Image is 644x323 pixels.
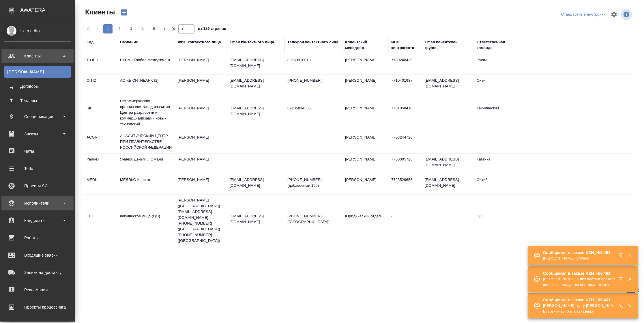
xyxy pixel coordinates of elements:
[138,26,147,32] span: 4
[126,26,136,32] span: 3
[4,66,71,78] a: [PERSON_NAME]Клиенты
[4,28,71,34] div: r_dtp r_dtp
[117,174,175,194] td: МЕДЭКС-Консалт
[230,213,282,225] p: [EMAIL_ADDRESS][DOMAIN_NAME]
[388,75,422,95] td: 7710401987
[20,4,75,16] div: AWATERA
[342,102,388,123] td: [PERSON_NAME]
[1,231,74,245] a: Работы
[342,154,388,174] td: [PERSON_NAME]
[4,285,71,294] div: Рекламации
[84,75,117,95] td: CITI2
[422,174,474,194] td: [EMAIL_ADDRESS][DOMAIN_NAME]
[117,130,175,153] td: АНАЛИТИЧЕСКИЙ ЦЕНТР ПРИ ПРАВИТЕЛЬСТВЕ РОССИЙСКОЙ ФЕДЕРАЦИИ
[388,154,422,174] td: 7750005725
[4,130,71,138] div: Заказы
[4,216,71,225] div: Кандидаты
[4,81,71,92] a: ДДоговоры
[388,54,422,74] td: 7730248430
[198,25,226,33] span: из 326 страниц
[84,102,117,123] td: SK
[621,9,633,20] span: Посмотреть информацию
[126,24,136,33] button: 3
[117,75,175,95] td: АО КБ СИТИБАНК (2)
[422,75,474,95] td: [EMAIL_ADDRESS][DOMAIN_NAME]
[175,75,227,95] td: [PERSON_NAME]
[175,132,227,152] td: [PERSON_NAME]
[87,39,93,45] div: Код
[342,174,388,194] td: [PERSON_NAME]
[474,210,520,231] td: ЦО
[230,78,282,89] p: [EMAIL_ADDRESS][DOMAIN_NAME]
[175,174,227,194] td: [PERSON_NAME]
[474,102,520,123] td: Технический
[7,69,68,75] div: Клиенты
[117,95,175,130] td: Некоммерческая организация Фонд развития Центра разработки и коммерциализации новых технологий
[4,199,71,208] div: Исполнители
[4,95,71,107] a: ТТендеры
[149,26,159,32] span: 5
[391,39,419,51] div: ИНН контрагента
[624,253,636,258] button: Закрыть
[543,297,615,303] p: Сообщения в заказе KZH_HK-461
[474,154,520,174] td: Таганка
[230,177,282,188] p: [EMAIL_ADDRESS][DOMAIN_NAME]
[342,54,388,74] td: [PERSON_NAME]
[120,39,138,45] div: Название
[624,277,636,282] button: Закрыть
[624,303,636,308] button: Закрыть
[615,300,629,314] button: Открыть в новой вкладке
[115,24,124,33] button: 2
[175,195,227,247] td: [PERSON_NAME] ([GEOGRAPHIC_DATA]) [EMAIL_ADDRESS][DOMAIN_NAME] [PHONE_NUMBER] ([GEOGRAPHIC_DATA])...
[1,300,74,314] a: Проекты процессинга
[4,234,71,242] div: Работы
[230,105,282,117] p: [EMAIL_ADDRESS][DOMAIN_NAME]
[175,54,227,74] td: [PERSON_NAME]
[543,276,615,288] p: [PERSON_NAME]: У них часто в презентациях используются нестандартные шрифты, причем много и разны...
[4,251,71,259] div: Входящие заявки
[178,39,221,45] div: ФИО контактного лица
[287,57,339,63] p: 89163910013
[4,147,71,156] div: Чаты
[84,54,117,74] td: T-OP-C
[4,182,71,190] div: Проекты SC
[345,39,385,51] div: Клиентский менеджер
[230,57,282,69] p: [EMAIL_ADDRESS][DOMAIN_NAME]
[117,8,131,17] button: Создать
[543,270,615,276] p: Сообщения в заказе KZH_HK-461
[388,102,422,123] td: 7701058410
[4,112,71,121] div: Спецификации
[4,268,71,277] div: Заявки на доставку
[388,132,422,152] td: 7708244720
[1,161,74,176] a: Todo
[117,154,175,174] td: Яндекс Деньги / ЮМани
[287,39,338,45] div: Телефон контактного лица
[84,210,117,231] td: FL
[138,24,147,33] button: 4
[388,210,422,231] td: -
[342,210,388,231] td: Юридический отдел
[115,26,124,32] span: 2
[477,39,517,51] div: Ответственная команда
[84,154,117,174] td: Yandex
[149,24,159,33] button: 5
[84,132,117,152] td: ACGRF
[607,8,621,21] span: Настроить таблицу
[1,265,74,280] a: Заявки на доставку
[4,303,71,311] div: Проекты процессинга
[175,102,227,123] td: [PERSON_NAME]
[4,52,71,60] div: Клиенты
[422,154,474,174] td: [EMAIL_ADDRESS][DOMAIN_NAME]
[342,132,388,152] td: [PERSON_NAME]
[1,248,74,262] a: Входящие заявки
[1,179,74,193] a: Проекты SC
[560,10,607,19] div: split button
[4,164,71,173] div: Todo
[474,174,520,194] td: Сити3
[230,39,274,45] div: Email контактного лица
[84,174,117,194] td: MEDK
[287,177,339,188] p: [PHONE_NUMBER] (добавочный 105)
[287,78,339,83] p: [PHONE_NUMBER]
[615,250,629,264] button: Открыть в новой вкладке
[117,210,175,231] td: Физическое лицо (ЦО)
